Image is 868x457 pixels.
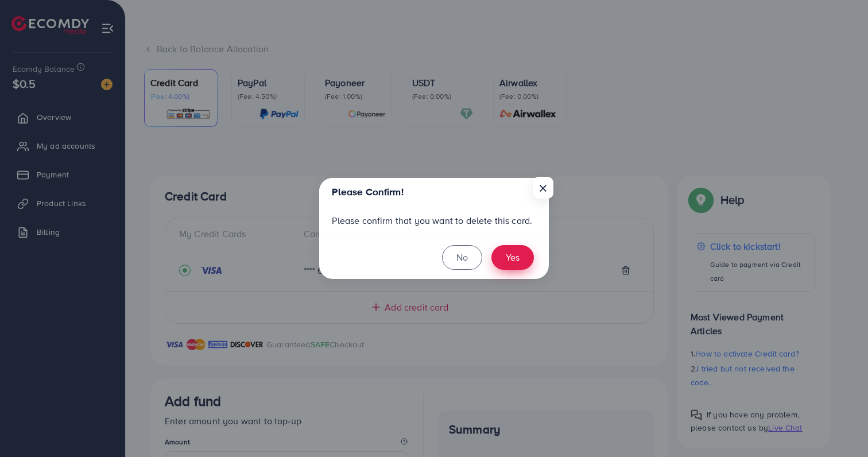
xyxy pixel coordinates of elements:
button: Close [533,177,553,199]
button: Yes [491,245,534,270]
button: No [442,245,482,270]
iframe: Chat [819,405,859,448]
h5: Please Confirm! [332,185,403,199]
div: Please confirm that you want to delete this card. [319,207,549,235]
